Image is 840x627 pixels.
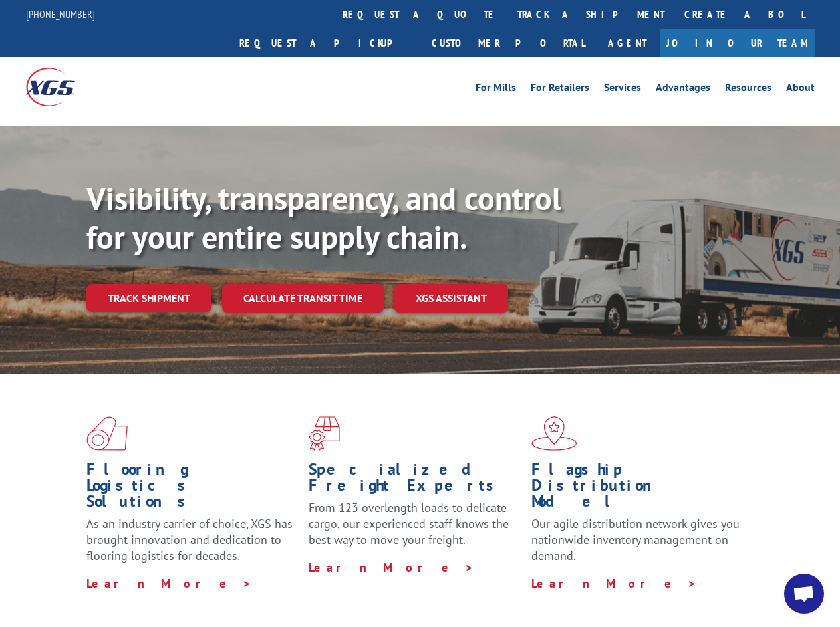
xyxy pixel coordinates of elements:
a: Learn More > [309,560,474,575]
h1: Flooring Logistics Solutions [86,461,299,516]
a: For Mills [476,82,516,97]
a: Resources [725,82,771,97]
a: [PHONE_NUMBER] [26,7,95,21]
a: Join Our Team [660,29,815,57]
a: Customer Portal [422,29,595,57]
h1: Flagship Distribution Model [531,461,744,516]
img: xgs-icon-flagship-distribution-model-red [531,416,577,451]
a: Advantages [656,82,710,97]
a: Agent [595,29,660,57]
a: Calculate transit time [222,284,384,313]
h1: Specialized Freight Experts [309,461,521,500]
p: From 123 overlength loads to delicate cargo, our experienced staff knows the best way to move you... [309,500,521,559]
a: XGS ASSISTANT [394,284,508,313]
b: Visibility, transparency, and control for your entire supply chain. [86,178,561,257]
img: xgs-icon-total-supply-chain-intelligence-red [86,416,128,451]
span: As an industry carrier of choice, XGS has brought innovation and dedication to flooring logistics... [86,516,293,563]
a: Learn More > [86,576,252,591]
a: Request a pickup [229,29,422,57]
a: Learn More > [531,576,697,591]
a: About [786,82,815,97]
img: xgs-icon-focused-on-flooring-red [309,416,340,451]
a: Services [604,82,641,97]
span: Our agile distribution network gives you nationwide inventory management on demand. [531,516,740,563]
div: Open chat [784,574,824,614]
a: Track shipment [86,284,211,312]
a: For Retailers [531,82,589,97]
